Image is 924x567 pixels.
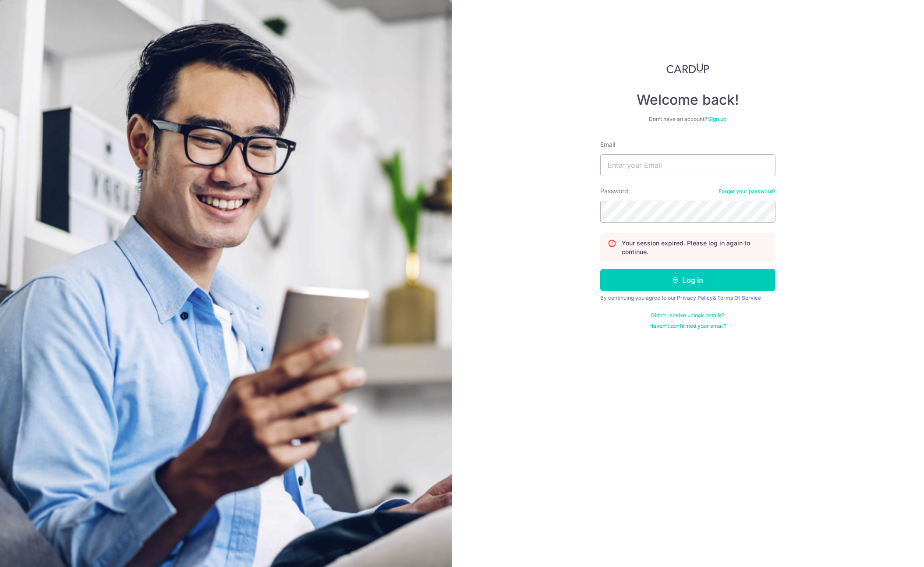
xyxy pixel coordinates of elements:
div: By continuing you agree to our & [600,294,775,301]
a: Haven't confirmed your email? [649,322,726,330]
h4: Welcome back! [600,91,775,109]
a: Sign up [708,116,726,122]
input: Enter your Email [600,154,775,176]
div: Don’t have an account? [600,116,775,123]
a: Terms Of Service [717,294,761,301]
a: Didn't receive unlock details? [651,312,724,319]
p: Your session expired. Please log in again to continue. [622,239,768,256]
img: CardUp Logo [666,63,709,74]
a: Privacy Policy [677,294,713,301]
button: Log in [600,269,775,291]
label: Email [600,140,615,149]
label: Password [600,187,628,195]
a: Forgot your password? [719,188,775,195]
